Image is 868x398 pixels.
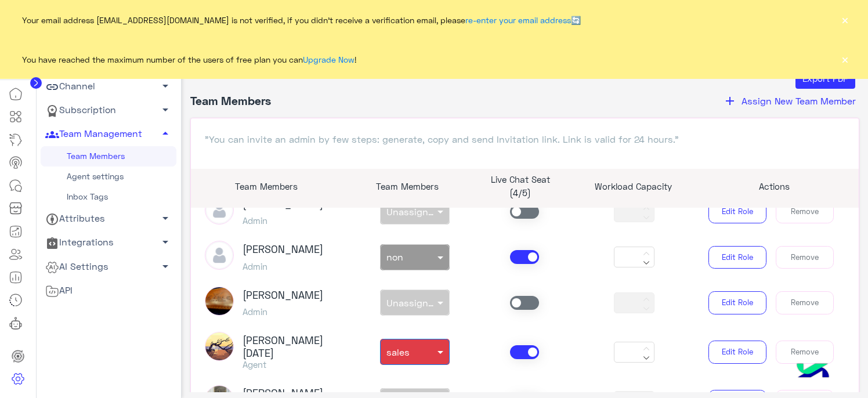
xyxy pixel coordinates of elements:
[205,196,234,225] img: defaultAdmin.png
[22,53,356,66] span: You have reached the maximum number of the users of free plan you can !
[45,283,73,298] span: API
[158,235,172,249] span: arrow_drop_down
[708,341,766,364] button: Edit Role
[205,332,234,361] img: ACg8ocJAd9cmCV_lg36ov6Kt_yM79juuS8Adv9pU2f3caa9IOlWTjQo=s96-c
[41,167,176,187] a: Agent settings
[205,287,234,316] img: picture
[793,352,833,392] img: hulul-logo.png
[360,180,455,193] p: Team Members
[465,15,571,25] a: re-enter your email address
[708,200,766,223] button: Edit Role
[205,132,845,146] p: "You can invite an admin by few steps: generate, copy and send Invitation link. Link is valid for...
[41,187,176,207] a: Inbox Tags
[742,95,856,106] span: Assign New Team Member
[190,93,271,108] h4: Team Members
[205,241,234,270] img: defaultAdmin.png
[303,55,355,64] a: Upgrade Now
[776,341,834,364] button: Remove
[386,346,410,357] span: sales
[158,79,172,93] span: arrow_drop_down
[776,246,834,269] button: Remove
[41,231,176,255] a: Integrations
[708,291,766,314] button: Edit Role
[839,14,851,26] button: ×
[158,103,172,117] span: arrow_drop_down
[158,259,172,273] span: arrow_drop_down
[243,306,323,317] h5: Admin
[708,246,766,269] button: Edit Role
[191,180,343,193] p: Team Members
[473,186,568,200] p: (4/5)
[41,255,176,278] a: AI Settings
[243,215,323,226] h5: Admin
[723,94,737,108] i: add
[243,359,352,370] h5: Agent
[158,211,172,225] span: arrow_drop_down
[243,334,352,359] h3: [PERSON_NAME][DATE]
[698,180,850,193] p: Actions
[41,278,176,302] a: API
[41,207,176,231] a: Attributes
[158,126,172,140] span: arrow_drop_up
[585,180,681,193] p: Workload Capacity
[41,146,176,167] a: Team Members
[776,200,834,223] button: Remove
[719,93,859,108] button: addAssign New Team Member
[243,261,323,272] h5: Admin
[41,99,176,122] a: Subscription
[839,53,851,65] button: ×
[41,75,176,99] a: Channel
[41,122,176,146] a: Team Management
[243,243,323,256] h3: [PERSON_NAME]
[776,291,834,314] button: Remove
[22,14,581,26] span: Your email address [EMAIL_ADDRESS][DOMAIN_NAME] is not verified, if you didn't receive a verifica...
[473,173,568,186] p: Live Chat Seat
[243,289,323,302] h3: [PERSON_NAME]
